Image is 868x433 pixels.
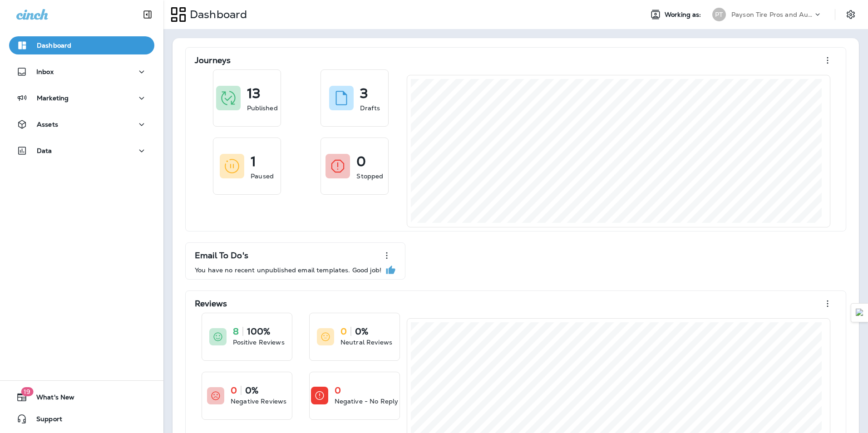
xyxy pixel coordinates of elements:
p: Neutral Reviews [340,338,392,347]
span: What's New [27,394,74,404]
button: Support [9,410,154,428]
p: You have no recent unpublished email templates. Good job! [195,266,381,274]
p: Payson Tire Pros and Automotive [731,11,813,18]
p: 0 [335,386,341,395]
span: Support [27,415,62,426]
span: Working as: [665,11,703,19]
p: 0 [356,157,366,166]
button: Dashboard [9,36,154,54]
button: Settings [843,6,859,23]
span: 19 [21,387,33,396]
img: Detect Auto [856,309,864,317]
p: Negative Reviews [231,397,286,406]
p: Dashboard [37,42,71,49]
p: Dashboard [186,8,247,21]
p: 100% [247,327,271,336]
p: 13 [247,89,261,98]
button: Collapse Sidebar [135,5,160,24]
p: Reviews [195,299,227,308]
p: 0 [231,386,237,395]
p: Positive Reviews [233,338,285,347]
button: Data [9,142,154,160]
p: 0% [355,327,368,336]
div: PT [712,8,726,21]
p: Stopped [356,172,383,181]
p: 0 [340,327,347,336]
p: 1 [251,157,256,166]
button: 19What's New [9,388,154,406]
p: Journeys [195,56,231,65]
p: Marketing [37,94,69,102]
button: Inbox [9,63,154,81]
p: Paused [251,172,274,181]
p: Email To Do's [195,251,248,260]
p: 0% [245,386,258,395]
p: Inbox [36,68,54,75]
p: Assets [37,121,58,128]
button: Marketing [9,89,154,107]
p: 3 [360,89,368,98]
p: 8 [233,327,239,336]
p: Published [247,103,278,113]
p: Data [37,147,52,154]
p: Drafts [360,103,380,113]
button: Assets [9,115,154,133]
p: Negative - No Reply [335,397,399,406]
